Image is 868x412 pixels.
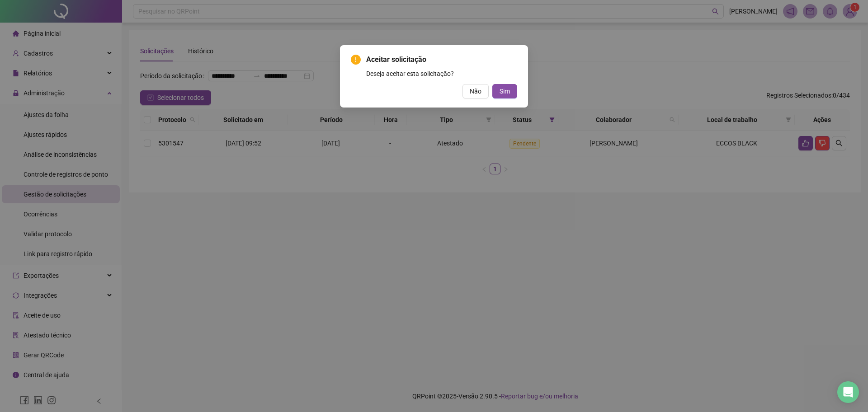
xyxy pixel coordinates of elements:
button: Sim [492,84,517,98]
span: Sim [500,86,510,96]
span: Aceitar solicitação [366,54,517,65]
button: Não [462,84,489,98]
span: Não [470,86,481,96]
div: Open Intercom Messenger [837,381,859,403]
span: exclamation-circle [351,55,361,65]
div: Deseja aceitar esta solicitação? [366,69,517,79]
